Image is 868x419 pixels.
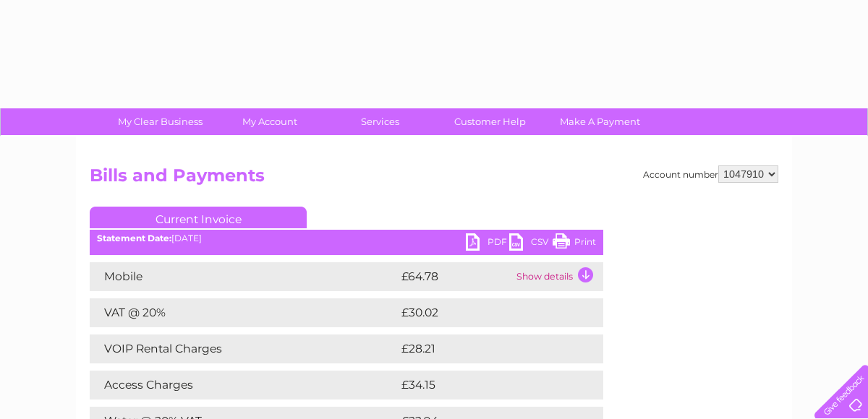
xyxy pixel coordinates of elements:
[90,165,778,193] h2: Bills and Payments
[90,262,398,291] td: Mobile
[90,334,398,363] td: VOIP Rental Charges
[398,371,573,399] td: £34.15
[430,108,550,135] a: Customer Help
[97,233,171,243] b: Statement Date:
[320,108,440,135] a: Services
[540,108,660,135] a: Make A Payment
[101,108,220,135] a: My Clear Business
[90,298,398,327] td: VAT @ 20%
[90,233,603,243] div: [DATE]
[398,298,574,327] td: £30.02
[513,262,603,291] td: Show details
[90,207,307,228] a: Current Invoice
[90,371,398,399] td: Access Charges
[210,108,330,135] a: My Account
[643,165,778,183] div: Account number
[398,262,513,291] td: £64.78
[509,233,553,254] a: CSV
[466,233,509,254] a: PDF
[398,334,573,363] td: £28.21
[553,233,596,254] a: Print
